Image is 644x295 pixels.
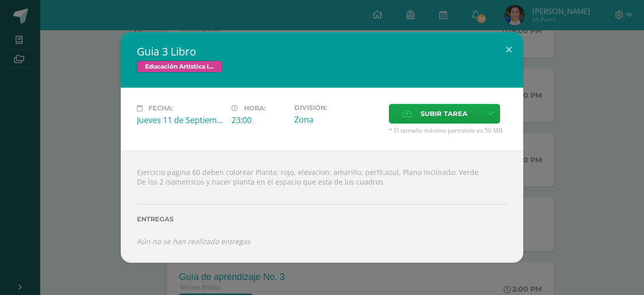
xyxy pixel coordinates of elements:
h2: Guia 3 Libro [137,44,507,58]
button: Close (Esc) [495,32,523,67]
label: Entregas [137,215,507,223]
i: Aún no se han realizado entregas [137,237,251,246]
label: División: [294,104,381,111]
span: * El tamaño máximo permitido es 50 MB [389,126,507,135]
div: Jueves 11 de Septiembre [137,114,223,126]
div: Ejercicio pagina 60 deben colorear Planta: rojo, elevacion: amarillo, perfil:azul, Plano inclinad... [121,151,523,262]
span: Subir tarea [421,104,467,123]
span: Fecha: [148,104,173,112]
span: Hora: [244,104,266,112]
div: 23:00 [231,114,286,126]
div: Zona [294,114,381,125]
span: Educación Artística II, Artes Plásticas [137,61,222,73]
